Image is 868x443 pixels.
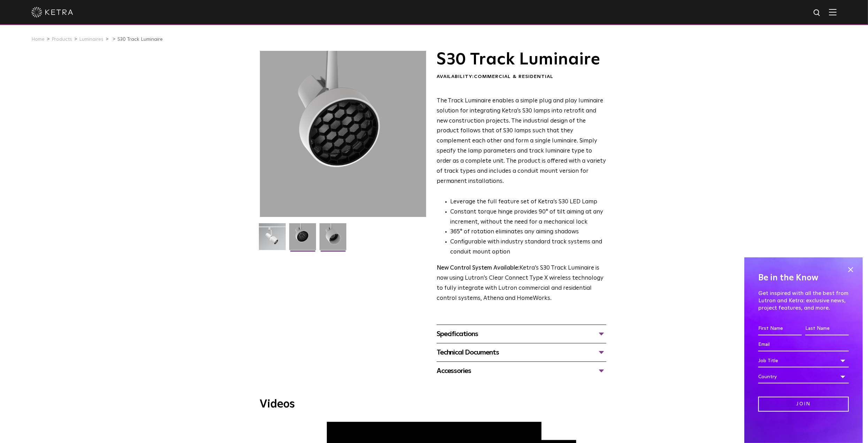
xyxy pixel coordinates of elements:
[437,365,606,376] div: Accessories
[437,347,606,358] div: Technical Documents
[758,370,849,383] div: Country
[758,354,849,367] div: Job Title
[758,397,849,412] input: Join
[320,223,346,255] img: 9e3d97bd0cf938513d6e
[79,37,103,42] a: Luminaires
[260,397,608,412] h3: Videos
[758,338,849,351] input: Email
[451,227,606,237] li: 365° of rotation eliminates any aiming shadows
[52,37,72,42] a: Products
[289,223,316,255] img: 3b1b0dc7630e9da69e6b
[451,237,606,257] li: Configurable with industry standard track systems and conduit mount option
[758,290,849,311] p: Get inspired with all the best from Lutron and Ketra: exclusive news, project features, and more.
[437,265,520,271] strong: New Control System Available:
[829,9,837,15] img: Hamburger%20Nav.svg
[437,73,606,80] div: Availability:
[758,322,802,335] input: First Name
[117,37,163,42] a: S30 Track Luminaire
[31,37,45,42] a: Home
[437,98,606,184] span: The Track Luminaire enables a simple plug and play luminaire solution for integrating Ketra’s S30...
[451,197,606,207] li: Leverage the full feature set of Ketra’s S30 LED Lamp
[758,271,849,285] h4: Be in the Know
[451,207,606,227] li: Constant torque hinge provides 90° of tilt aiming at any increment, without the need for a mechan...
[437,51,606,68] h1: S30 Track Luminaire
[31,7,73,17] img: ketra-logo-2019-white
[813,9,822,17] img: search icon
[259,223,286,255] img: S30-Track-Luminaire-2021-Web-Square
[437,328,606,340] div: Specifications
[805,322,849,335] input: Last Name
[437,263,606,304] p: Ketra’s S30 Track Luminaire is now using Lutron’s Clear Connect Type X wireless technology to ful...
[474,74,554,79] span: Commercial & Residential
